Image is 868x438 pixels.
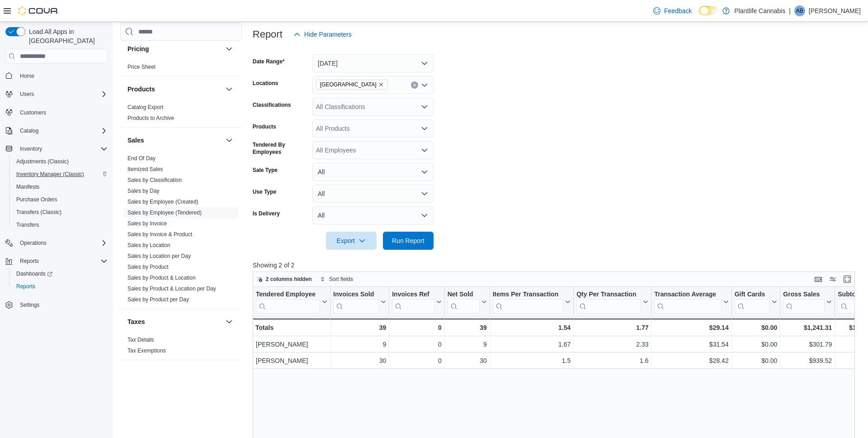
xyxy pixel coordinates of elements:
[127,188,160,194] a: Sales by Day
[224,135,235,146] button: Sales
[333,322,386,333] div: 39
[492,290,571,314] button: Items Per Transaction
[9,267,111,280] a: Dashboards
[20,301,39,309] span: Settings
[392,322,441,333] div: 0
[2,88,111,100] button: Users
[448,339,487,350] div: 9
[253,210,280,217] label: Is Delivery
[447,290,479,299] div: Net Sold
[127,155,156,162] a: End Of Day
[329,276,353,283] span: Sort fields
[392,290,434,299] div: Invoices Ref
[127,252,191,260] span: Sales by Location per Day
[654,322,728,333] div: $29.14
[127,85,222,94] button: Products
[13,181,108,192] span: Manifests
[16,256,42,267] button: Reports
[16,171,84,178] span: Inventory Manager (Classic)
[734,356,777,367] div: $0.00
[16,71,38,81] a: Home
[576,290,648,314] button: Qty Per Transaction
[316,274,357,285] button: Sort fields
[9,168,111,181] button: Inventory Manager (Classic)
[13,194,61,205] a: Purchase Orders
[16,107,50,118] a: Customers
[20,127,38,134] span: Catalog
[9,155,111,168] button: Adjustments (Classic)
[127,209,202,216] a: Sales by Employee (Tendered)
[16,158,69,165] span: Adjustments (Classic)
[794,5,805,16] div: Aaron Black
[120,62,242,76] div: Pricing
[127,220,167,227] span: Sales by Invoice
[493,356,571,367] div: 1.5
[392,290,441,314] button: Invoices Ref
[576,356,648,367] div: 1.6
[16,143,108,154] span: Inventory
[16,89,38,100] button: Users
[493,339,571,350] div: 1.67
[16,238,50,248] button: Operations
[783,322,832,333] div: $1,241.31
[421,125,428,132] button: Open list of options
[16,107,108,118] span: Customers
[13,207,108,218] span: Transfers (Classic)
[253,80,278,87] label: Locations
[411,81,418,89] button: Clear input
[253,274,316,285] button: 2 columns hidden
[304,30,352,39] span: Hide Parameters
[783,339,832,350] div: $301.79
[783,290,832,314] button: Gross Sales
[127,242,170,249] span: Sales by Location
[120,334,242,360] div: Taxes
[127,209,202,216] span: Sales by Employee (Tendered)
[290,25,355,43] button: Hide Parameters
[127,64,156,70] a: Price Sheet
[654,290,721,299] div: Transaction Average
[127,199,198,205] a: Sales by Employee (Created)
[392,339,441,350] div: 0
[127,275,196,281] a: Sales by Product & Location
[9,280,111,293] button: Reports
[13,156,72,167] a: Adjustments (Classic)
[734,322,777,333] div: $0.00
[9,181,111,193] button: Manifests
[789,5,791,16] p: |
[13,194,108,205] span: Purchase Orders
[127,286,216,292] a: Sales by Product & Location per Day
[447,290,486,314] button: Net Sold
[16,125,108,136] span: Catalog
[256,290,320,314] div: Tendered Employee
[127,263,169,271] span: Sales by Product
[253,101,291,109] label: Classifications
[783,356,832,367] div: $939.52
[16,256,108,267] span: Reports
[333,290,379,314] div: Invoices Sold
[16,89,108,100] span: Users
[256,339,327,350] div: [PERSON_NAME]
[256,290,327,314] button: Tendered Employee
[16,299,108,310] span: Settings
[312,54,434,72] button: [DATE]
[333,356,386,367] div: 30
[127,177,182,183] a: Sales by Classification
[127,155,156,162] span: End Of Day
[392,290,434,314] div: Invoices Ref
[783,290,825,314] div: Gross Sales
[16,196,57,203] span: Purchase Orders
[13,281,39,292] a: Reports
[576,290,641,314] div: Qty Per Transaction
[127,115,174,121] a: Products to Archive
[16,143,46,154] button: Inventory
[253,261,861,270] p: Showing 2 of 2
[127,264,169,270] a: Sales by Product
[120,102,242,127] div: Products
[253,29,283,40] h3: Report
[20,145,42,152] span: Inventory
[492,290,563,299] div: Items Per Transaction
[654,290,721,314] div: Transaction Average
